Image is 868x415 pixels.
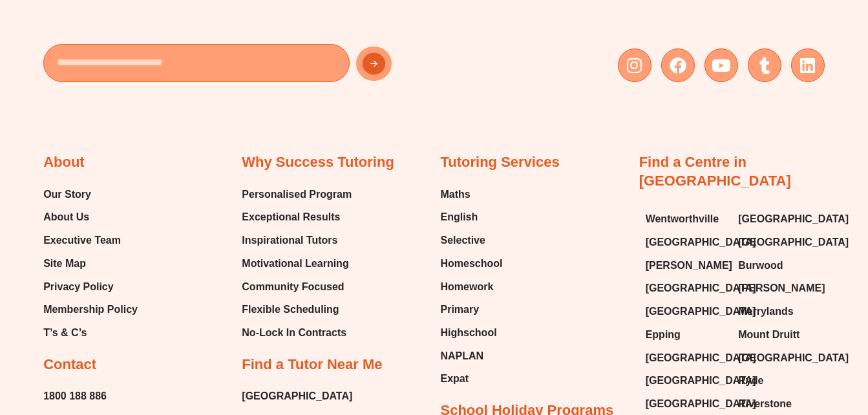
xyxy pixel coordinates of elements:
[738,256,818,275] a: Burwood
[69,385,184,392] span: amount of spread in a set of data.
[69,73,295,87] span: Statistics & Probability • Lesson 7
[69,371,389,379] span: - Measures of spread include the range and interquartile range. They are used to describe the
[440,346,483,366] span: NAPLAN
[242,277,344,297] span: Community Focused
[242,387,352,406] a: [GEOGRAPHIC_DATA]
[43,153,85,172] h2: About
[639,154,791,189] a: Find a Centre in [GEOGRAPHIC_DATA]
[646,279,756,298] span: [GEOGRAPHIC_DATA]
[646,256,732,275] span: [PERSON_NAME]
[440,207,502,227] a: English
[43,231,121,250] span: Executive Team
[69,152,381,160] span: - Data can be summarised or described using measures of centre and measures of spread.
[738,209,818,229] a: [GEOGRAPHIC_DATA]
[69,127,213,138] span: Measures of centre & spread
[69,277,392,285] span: - The median is the middle value of the data when the values are sorted in order from lowest to
[366,1,384,19] button: Add or edit images
[440,277,493,297] span: Homework
[43,387,107,406] a: 1800 188 886
[242,323,346,343] span: No-Lock In Contracts
[242,254,348,273] span: Motivational Learning
[242,207,340,227] span: Exceptional Results
[242,153,394,172] h2: Why Success Tutoring
[646,371,726,390] a: [GEOGRAPHIC_DATA]
[440,185,470,204] span: Maths
[440,346,502,366] a: NAPLAN
[440,153,559,172] h2: Tutoring Services
[440,207,478,227] span: English
[43,44,427,89] form: New Form
[646,348,756,368] span: [GEOGRAPHIC_DATA]
[330,1,348,19] button: Text
[440,323,502,343] a: Highschool
[738,256,783,275] span: Burwood
[43,254,86,273] span: Site Map
[69,218,315,226] span: - The mean of a set of data is the average of the numbers. It is given by:
[69,304,251,312] span: the median will be the average of these two numbers.
[440,323,496,343] span: Highschool
[75,251,231,259] span: (x bar) is the symbol used to represent mean.
[90,232,129,237] span: 𝑠𝑢𝑚 𝑜𝑓 𝑑𝑎𝑡𝑎 𝑣𝑎𝑙𝑢𝑒𝑠
[242,254,352,273] a: Motivational Learning
[646,394,756,414] span: [GEOGRAPHIC_DATA]
[69,251,72,259] span: 𝑥̄
[242,185,352,204] a: Personalised Program
[440,277,502,297] a: Homework
[242,300,352,319] a: Flexible Scheduling
[43,277,114,297] span: Privacy Policy
[646,209,719,229] span: Wentworthville
[242,207,352,227] a: Exceptional Results
[43,185,91,204] span: Our Story
[646,325,681,345] span: Epping
[43,323,87,343] span: T’s & C’s
[242,277,352,297] a: Community Focused
[738,233,849,252] span: [GEOGRAPHIC_DATA]
[440,254,502,273] a: Homeschool
[440,369,502,388] a: Expat
[242,356,382,374] h2: Find a Tutor Near Me
[69,192,333,200] span: of data using a single value that represents the centre or middle of a data set.
[646,256,726,275] a: [PERSON_NAME]
[69,345,282,352] span: values can be the mode if they all share the highest frequency.
[242,323,352,343] a: No-Lock In Contracts
[43,277,138,297] a: Privacy Policy
[69,178,397,186] span: - Measures of centre include the mean, median and mode. These statistics describe a whole set
[738,233,818,252] a: [GEOGRAPHIC_DATA]
[136,1,160,19] span: of ⁨11⁩
[646,209,726,229] a: Wentworthville
[43,231,138,250] a: Executive Team
[440,231,485,250] span: Selective
[653,269,868,415] iframe: Chat Widget
[86,239,132,244] span: 𝑛𝑢𝑚𝑏𝑒𝑟 𝑜𝑓 𝑑𝑎𝑡𝑎 𝑣𝑎𝑙𝑢𝑒𝑠
[440,231,502,250] a: Selective
[242,300,339,319] span: Flexible Scheduling
[646,233,726,252] a: [GEOGRAPHIC_DATA]
[69,331,381,339] span: - The mode is the most common value and is the value that occurs most frequently. Multiple
[738,209,849,229] span: [GEOGRAPHIC_DATA]
[646,348,726,368] a: [GEOGRAPHIC_DATA]
[43,323,138,343] a: T’s & C’s
[43,254,138,273] a: Site Map
[440,185,502,204] a: Maths
[440,300,502,319] a: Primary
[242,231,352,250] a: Inspirational Tutors
[646,302,726,321] a: [GEOGRAPHIC_DATA]
[242,231,337,250] span: Inspirational Tutors
[43,207,89,227] span: About Us
[440,369,469,388] span: Expat
[43,300,138,319] a: Membership Policy
[69,291,396,299] span: highest. If there is an even number of values in the data set, there will be two middle values and
[646,325,726,345] a: Epping
[43,185,138,204] a: Our Story
[69,235,80,242] span: 𝑥̄ =
[440,300,479,319] span: Primary
[646,371,756,390] span: [GEOGRAPHIC_DATA]
[348,1,366,19] button: Draw
[43,207,138,227] a: About Us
